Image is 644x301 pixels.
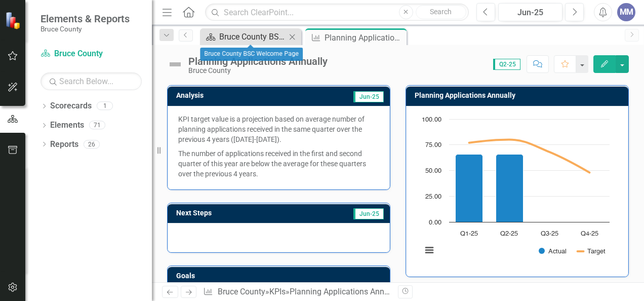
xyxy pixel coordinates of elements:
[429,219,441,226] text: 0.00
[425,194,441,200] text: 25.00
[50,120,84,131] a: Elements
[5,11,23,29] img: ClearPoint Strategy
[188,67,328,74] div: Bruce County
[500,231,518,237] text: Q2-25
[50,100,92,112] a: Scorecards
[430,8,452,16] span: Search
[219,30,286,43] div: Bruce County BSC Welcome Page
[97,102,113,110] div: 1
[218,287,265,296] a: Bruce County
[41,48,142,60] a: Bruce County
[176,272,385,280] h3: Goals
[578,247,606,255] button: Show Target
[41,72,142,90] input: Search Below...
[203,286,390,298] div: » »
[50,139,78,150] a: Reports
[425,168,441,174] text: 50.00
[416,5,466,19] button: Search
[167,56,183,72] img: Not Defined
[325,31,404,44] div: Planning Applications Annually
[353,91,384,102] span: Jun-25
[460,231,478,237] text: Q1-25
[353,208,384,219] span: Jun-25
[496,154,524,222] path: Q2-25, 66. Actual.
[456,154,483,222] path: Q1-25, 66. Actual.
[290,287,401,296] div: Planning Applications Annually
[176,209,287,217] h3: Next Steps
[456,119,590,222] g: Actual, series 1 of 2. Bar series with 4 bars.
[422,243,436,257] button: View chart menu, Chart
[89,121,105,130] div: 71
[617,3,635,21] button: MM
[41,13,130,25] span: Elements & Reports
[425,142,441,148] text: 75.00
[188,56,328,67] div: Planning Applications Annually
[178,114,379,146] p: KPI target value is a projection based on average number of planning applications received in the...
[422,117,441,123] text: 100.00
[541,231,558,237] text: Q3-25
[269,287,286,296] a: KPIs
[41,25,130,33] small: Bruce County
[178,146,379,179] p: The number of applications received in the first and second quarter of this year are below the av...
[417,114,618,266] div: Chart. Highcharts interactive chart.
[498,3,562,21] button: Jun-25
[176,92,273,99] h3: Analysis
[502,7,559,19] div: Jun-25
[493,59,520,70] span: Q2-25
[581,231,598,237] text: Q4-25
[539,247,567,255] button: Show Actual
[200,48,303,61] div: Bruce County BSC Welcome Page
[205,4,469,21] input: Search ClearPoint...
[415,92,623,99] h3: Planning Applications Annually
[417,114,615,266] svg: Interactive chart
[84,140,100,148] div: 26
[203,30,286,43] a: Bruce County BSC Welcome Page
